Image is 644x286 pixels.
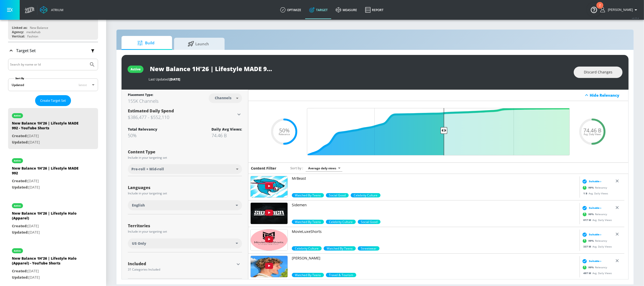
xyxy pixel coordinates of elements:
span: Relevance [279,133,290,136]
div: New Balance 1H'26 | Lifestyle Halo (Apparel) - YouTube Shorts [12,256,83,268]
span: Pre-roll + Mid-roll [131,167,164,172]
a: Report [361,1,388,19]
p: [DATE] [12,184,83,191]
div: 70.0% [351,193,380,197]
div: Relevancy [581,184,607,191]
div: Suitable › [581,232,602,237]
span: 74.46 B [584,128,602,133]
p: [PERSON_NAME] [292,256,578,261]
h6: Content Filter [251,166,276,171]
a: [PERSON_NAME] [292,256,578,273]
div: Territories [128,224,242,228]
div: Last Updated: [149,77,569,81]
p: Target Set [16,48,36,53]
div: 70.0% [326,193,349,197]
div: 50% [128,132,157,138]
div: activeNew Balance 1H'26 | Lifestyle MADE 992Created:[DATE]Updated:[DATE] [8,153,98,194]
div: Suitable › [581,179,602,184]
div: 99.0% [292,220,324,224]
div: Channels [212,96,234,100]
div: Suitable › [581,258,602,263]
span: Estimated Daily Spend [128,108,174,114]
div: Linked as:New BalanceAgency:mediahubVertical:Fashion [8,11,98,40]
span: Build [127,37,165,49]
div: Suitable › [581,205,602,210]
div: active [131,67,140,71]
button: Create Target Set [35,95,71,106]
p: [DATE] [12,139,83,146]
span: Watched By Teens [292,273,324,277]
a: MovieLuxeShorts [292,229,578,246]
span: Social Good [358,220,380,224]
div: Relevancy [581,263,607,271]
div: activeNew Balance 1H'26 | Lifestyle Halo (Apparel) - YouTube ShortsCreated:[DATE]Updated:[DATE] [8,243,98,284]
span: Social Good [326,193,349,197]
div: activeNew Balance 1H'26 | Lifestyle MADE 992 - YouTube ShortsCreated:[DATE]Updated:[DATE] [8,108,98,149]
span: 99 % [589,186,595,190]
div: Included [128,262,234,266]
span: Watched By Teens [292,220,324,224]
img: UUDogdKl7t7NHzQ95aEwkdMw [251,203,288,224]
p: [DATE] [12,178,83,184]
div: Relevancy [581,210,607,218]
span: 617 M [584,218,593,221]
span: 1 B [584,191,589,195]
div: Target Set [8,42,98,59]
div: New Balance 1H'26 | Lifestyle MADE 992 [12,166,83,178]
div: Updated [12,83,24,87]
span: Sort by [290,166,303,170]
span: Streetwear [358,246,379,251]
p: [DATE] [12,274,83,281]
div: Include in your targeting set [128,192,242,195]
div: Atrium [49,8,63,12]
div: 74.46 B [211,132,242,138]
a: optimize [276,1,305,19]
div: Languages [128,186,242,190]
button: Open Resource Center, 2 new notifications [587,3,601,17]
span: Create Target Set [40,98,66,104]
div: New Balance [30,26,48,30]
span: 99 % [589,239,595,243]
div: Include in your targeting set [128,156,242,159]
img: UUX6OQ3DkcsbYNE6H8uQQuVA [251,176,288,197]
span: [DATE] [170,77,180,81]
span: Created: [12,178,28,183]
label: Sort By [14,77,25,80]
p: [DATE] [12,229,83,236]
span: Created: [12,133,28,138]
p: MrBeast [292,176,578,181]
div: 70.0% [358,220,380,224]
div: US Only [128,238,242,249]
button: Discard Changes [574,67,623,78]
span: Created: [12,223,28,228]
div: 31 Categories Included [128,268,234,271]
p: [DATE] [12,268,83,274]
div: New Balance 1H'26 | Lifestyle Halo (Apparel) [12,211,83,223]
span: US Only [132,241,146,246]
div: active [14,205,21,207]
p: [DATE] [12,133,83,139]
a: MrBeast [292,176,578,193]
div: Relevancy [581,237,607,244]
div: Vertical: [12,34,25,38]
div: 99.0% [292,273,324,277]
div: Avg. Daily Views [581,191,608,195]
div: 80.0% [324,246,356,251]
button: [PERSON_NAME] [600,7,639,13]
span: Suitable › [589,259,602,263]
div: Avg. Daily Views [581,271,612,275]
div: 99.0% [292,193,324,197]
div: activeNew Balance 1H'26 | Lifestyle Halo (Apparel)Created:[DATE]Updated:[DATE] [8,198,98,239]
span: login as: lindsay.benharris@zefr.com [606,8,633,12]
div: New Balance 1H'26 | Lifestyle MADE 992 - YouTube Shorts [12,121,83,133]
div: Agency: [12,30,24,34]
span: Suitable › [589,206,602,210]
a: Sidemen [292,202,578,220]
span: English [132,203,145,208]
div: Avg. Daily Views [581,244,612,248]
span: latest [79,83,87,87]
div: 99.0% [326,273,356,277]
div: active [14,114,21,117]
